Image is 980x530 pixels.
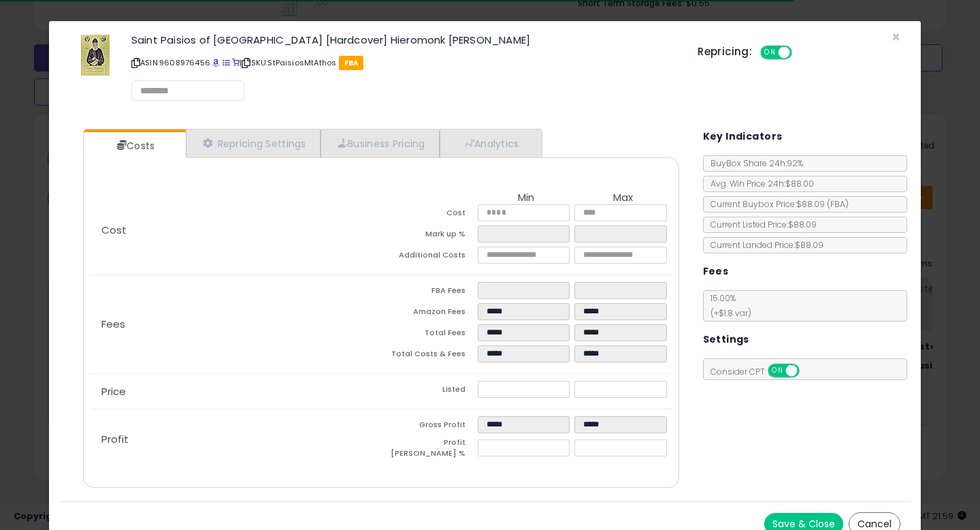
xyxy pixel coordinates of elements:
[91,434,381,445] p: Profit
[84,132,184,159] a: Costs
[131,52,677,74] p: ASIN: 9608976456 | SKU: StPaisiosMtAthos
[704,366,817,377] span: Consider CPT:
[704,157,803,169] span: BuyBox Share 24h: 92%
[81,35,110,76] img: 51eG4RLuimL._SL60_.jpg
[381,345,478,367] td: Total Costs & Fees
[339,56,364,70] span: FBA
[381,303,478,324] td: Amazon Fees
[704,198,849,210] span: Current Buybox Price:
[212,57,220,68] a: BuyBox page
[91,386,381,397] p: Price
[131,35,677,45] h3: Saint Paisios of [GEOGRAPHIC_DATA] [Hardcover] Hieromonk [PERSON_NAME]
[381,416,478,437] td: Gross Profit
[892,27,900,47] span: ×
[381,282,478,303] td: FBA Fees
[381,204,478,225] td: Cost
[790,47,812,59] span: OFF
[704,239,823,251] span: Current Landed Price: $88.09
[704,219,817,230] span: Current Listed Price: $88.09
[704,178,814,189] span: Avg. Win Price 24h: $88.00
[762,47,779,59] span: ON
[381,247,478,268] td: Additional Costs
[223,57,230,68] a: All offer listings
[698,46,752,57] h5: Repricing:
[796,198,849,210] span: $88.09
[440,129,540,157] a: Analytics
[91,225,381,236] p: Cost
[704,307,751,319] span: (+$1.8 var)
[232,57,240,68] a: Your listing only
[321,129,440,157] a: Business Pricing
[797,365,819,377] span: OFF
[91,319,381,330] p: Fees
[381,324,478,345] td: Total Fees
[186,129,321,157] a: Repricing Settings
[478,192,574,204] th: Min
[703,263,729,280] h5: Fees
[574,192,671,204] th: Max
[381,437,478,463] td: Profit [PERSON_NAME] %
[704,292,751,319] span: 15.00 %
[827,198,849,210] span: ( FBA )
[381,381,478,402] td: Listed
[703,128,783,145] h5: Key Indicators
[703,331,749,348] h5: Settings
[381,225,478,247] td: Mark up %
[769,365,786,377] span: ON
